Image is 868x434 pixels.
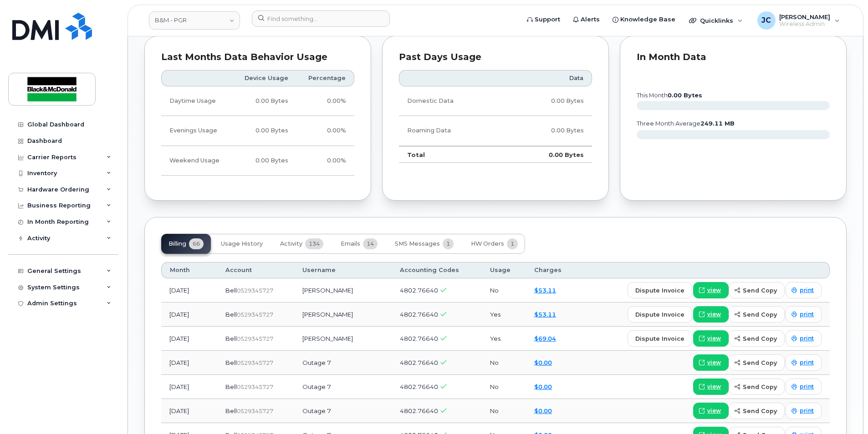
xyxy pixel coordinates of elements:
td: [DATE] [161,327,217,351]
a: Alerts [567,10,606,29]
span: Quicklinks [700,17,733,24]
text: this month [636,92,702,99]
span: [PERSON_NAME] [779,13,830,20]
span: print [800,407,814,415]
button: send copy [729,282,785,298]
span: print [800,286,814,294]
span: Bell [225,311,237,318]
td: Outage 7 [294,399,392,423]
span: dispute invoice [635,286,684,295]
a: B&M - PGR [149,11,240,30]
tr: Friday from 6:00pm to Monday 8:00am [161,146,354,176]
td: 0.00% [296,86,354,116]
span: 4802.76640 [400,335,438,342]
td: 0.00 Bytes [505,116,592,146]
a: print [786,282,822,298]
span: 1 [443,238,454,249]
th: Charges [526,262,578,278]
span: JC [761,15,771,26]
button: send copy [729,306,785,323]
a: $53.11 [534,287,556,294]
div: Past Days Usage [399,53,592,62]
span: Activity [280,240,302,247]
td: Yes [482,327,526,351]
div: Last Months Data Behavior Usage [161,53,354,62]
td: 0.00% [296,116,354,146]
span: Usage History [221,240,263,247]
td: Yes [482,303,526,327]
a: print [786,306,822,323]
a: view [693,403,729,419]
span: Wireless Admin [779,20,830,28]
a: $0.00 [534,359,552,366]
td: Evenings Usage [161,116,232,146]
div: Jackie Cox [751,11,846,30]
button: send copy [729,403,785,419]
span: SMS Messages [395,240,440,247]
th: Username [294,262,392,278]
span: Support [535,15,560,24]
td: Daytime Usage [161,86,232,116]
td: 0.00% [296,146,354,176]
span: HW Orders [471,240,504,247]
td: [PERSON_NAME] [294,278,392,303]
span: 4802.76640 [400,359,438,366]
tr: Weekdays from 6:00pm to 8:00am [161,116,354,146]
span: 134 [305,238,323,249]
a: $0.00 [534,383,552,390]
span: view [707,310,721,318]
span: 0529345727 [237,359,273,366]
button: dispute invoice [628,306,692,323]
span: Emails [341,240,360,247]
a: view [693,282,729,298]
a: view [693,330,729,347]
span: 0529345727 [237,408,273,414]
td: Outage 7 [294,375,392,399]
span: Bell [225,383,237,390]
td: Total [399,146,505,163]
td: Weekend Usage [161,146,232,176]
span: print [800,310,814,318]
span: 1 [507,238,518,249]
td: 0.00 Bytes [505,86,592,116]
td: [DATE] [161,375,217,399]
td: Outage 7 [294,351,392,375]
span: send copy [743,334,777,343]
span: dispute invoice [635,334,684,343]
tspan: 249.11 MB [700,120,735,127]
a: print [786,403,822,419]
span: 4802.76640 [400,383,438,390]
td: No [482,399,526,423]
span: Knowledge Base [620,15,675,24]
a: print [786,378,822,395]
span: print [800,334,814,343]
button: send copy [729,378,785,395]
button: dispute invoice [628,282,692,298]
span: send copy [743,407,777,415]
a: Support [521,10,567,29]
td: 0.00 Bytes [505,146,592,163]
span: Bell [225,335,237,342]
span: 0529345727 [237,287,273,294]
th: Accounting Codes [392,262,482,278]
span: view [707,407,721,415]
th: Account [217,262,294,278]
span: 0529345727 [237,335,273,342]
span: view [707,383,721,391]
td: [DATE] [161,351,217,375]
a: Knowledge Base [606,10,682,29]
span: view [707,286,721,294]
td: No [482,278,526,303]
a: print [786,330,822,347]
span: 0529345727 [237,311,273,318]
td: [DATE] [161,399,217,423]
span: dispute invoice [635,310,684,319]
a: $53.11 [534,311,556,318]
text: three month average [636,120,735,127]
tspan: 0.00 Bytes [668,92,702,99]
span: 4802.76640 [400,407,438,414]
span: Bell [225,359,237,366]
th: Data [505,70,592,86]
td: No [482,351,526,375]
span: send copy [743,358,777,367]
